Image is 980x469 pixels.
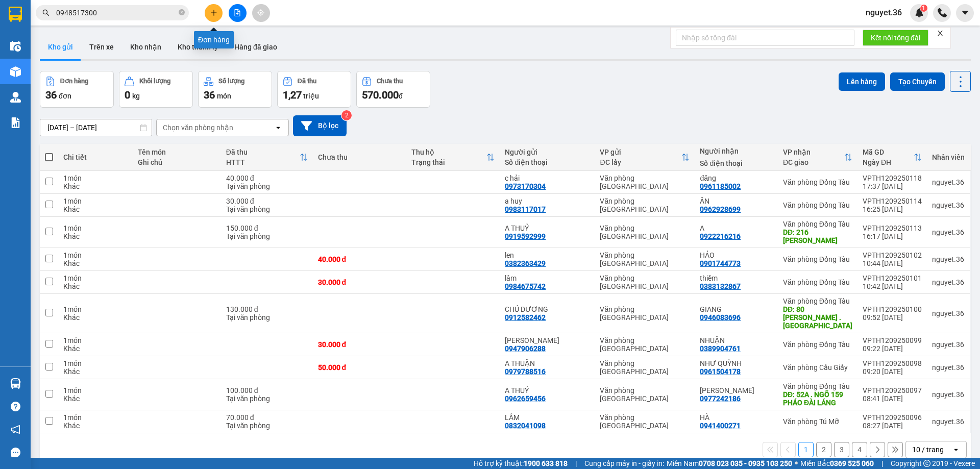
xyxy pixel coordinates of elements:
[912,445,944,455] div: 10 / trang
[863,394,922,403] div: 08:41 [DATE]
[218,78,244,85] div: Số lượng
[700,422,741,430] div: 0941400271
[700,205,741,213] div: 0962928699
[783,417,852,426] div: Văn phòng Tú Mỡ
[169,35,226,59] button: Kho thanh lý
[226,148,300,156] div: Đã thu
[863,282,922,290] div: 10:42 [DATE]
[274,124,282,132] svg: open
[505,359,590,367] div: A THUẬN
[863,259,922,267] div: 10:44 [DATE]
[226,232,308,240] div: Tại văn phòng
[210,9,217,16] span: plus
[63,224,128,232] div: 1 món
[63,413,128,422] div: 1 món
[863,30,928,46] button: Kết nối tổng đài
[226,413,308,422] div: 70.000 đ
[132,92,140,100] span: kg
[863,367,922,376] div: 09:20 [DATE]
[783,305,852,330] div: DĐ: 80 QUANG TRUNG . HÀ ĐÔNG
[138,158,216,166] div: Ghi chú
[839,72,885,91] button: Lên hàng
[863,359,922,367] div: VPTH1209250098
[783,297,852,305] div: Văn phòng Đồng Tàu
[179,9,185,15] span: close-circle
[700,232,741,240] div: 0922216216
[952,446,960,454] svg: open
[783,148,844,156] div: VP nhận
[226,35,285,59] button: Hàng đã giao
[863,232,922,240] div: 16:17 [DATE]
[783,390,852,407] div: DĐ: 52A . NGÕ 159 PHÁO ĐÀI LÁNG
[63,153,128,161] div: Chi tiết
[63,344,128,353] div: Khác
[505,232,546,240] div: 0919592999
[783,228,852,244] div: DĐ: 216 TRẦN DUY HƯNG
[283,89,302,101] span: 1,27
[40,35,81,59] button: Kho gửi
[863,274,922,282] div: VPTH1209250101
[524,459,568,467] strong: 1900 633 818
[600,224,690,240] div: Văn phòng [GEOGRAPHIC_DATA]
[863,174,922,182] div: VPTH1209250118
[600,305,690,322] div: Văn phòng [GEOGRAPHIC_DATA]
[700,274,773,282] div: thiềm
[411,158,486,166] div: Trạng thái
[700,394,741,403] div: 0977242186
[59,92,71,100] span: đơn
[505,394,546,403] div: 0962659456
[204,89,215,101] span: 36
[277,71,351,108] button: Đã thu1,27 triệu
[505,386,590,394] div: A THUỶ
[221,144,313,171] th: Toggle SortBy
[226,305,308,313] div: 130.000 đ
[932,309,965,317] div: nguyet.36
[863,251,922,259] div: VPTH1209250102
[45,89,57,101] span: 36
[923,460,930,467] span: copyright
[700,359,773,367] div: NHƯ QUỲNH
[505,224,590,232] div: A THUỶ
[377,78,403,85] div: Chưa thu
[700,413,773,422] div: HÀ
[937,30,944,37] span: close
[863,205,922,213] div: 16:25 [DATE]
[783,278,852,286] div: Văn phòng Đồng Tàu
[226,174,308,182] div: 40.000 đ
[362,89,399,101] span: 570.000
[11,425,20,434] span: notification
[411,148,486,156] div: Thu hộ
[600,336,690,353] div: Văn phòng [GEOGRAPHIC_DATA]
[881,458,883,469] span: |
[920,5,927,12] sup: 1
[600,386,690,403] div: Văn phòng [GEOGRAPHIC_DATA]
[783,201,852,209] div: Văn phòng Đồng Tàu
[700,147,773,155] div: Người nhận
[63,182,128,190] div: Khác
[125,89,130,101] span: 0
[505,259,546,267] div: 0382363429
[63,274,128,282] div: 1 món
[505,367,546,376] div: 0979788516
[505,413,590,422] div: LÂM
[56,7,177,18] input: Tìm tên, số ĐT hoặc mã đơn
[226,313,308,322] div: Tại văn phòng
[932,178,965,186] div: nguyet.36
[226,158,300,166] div: HTTT
[226,386,308,394] div: 100.000 đ
[40,119,152,136] input: Select a date range.
[119,71,193,108] button: Khối lượng0kg
[10,41,21,52] img: warehouse-icon
[922,5,925,12] span: 1
[139,78,170,85] div: Khối lượng
[474,458,568,469] span: Hỗ trợ kỹ thuật:
[63,359,128,367] div: 1 món
[10,92,21,103] img: warehouse-icon
[863,197,922,205] div: VPTH1209250114
[863,422,922,430] div: 08:27 [DATE]
[257,9,264,16] span: aim
[700,197,773,205] div: ÂN
[505,182,546,190] div: 0973170304
[863,386,922,394] div: VPTH1209250097
[10,378,21,389] img: warehouse-icon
